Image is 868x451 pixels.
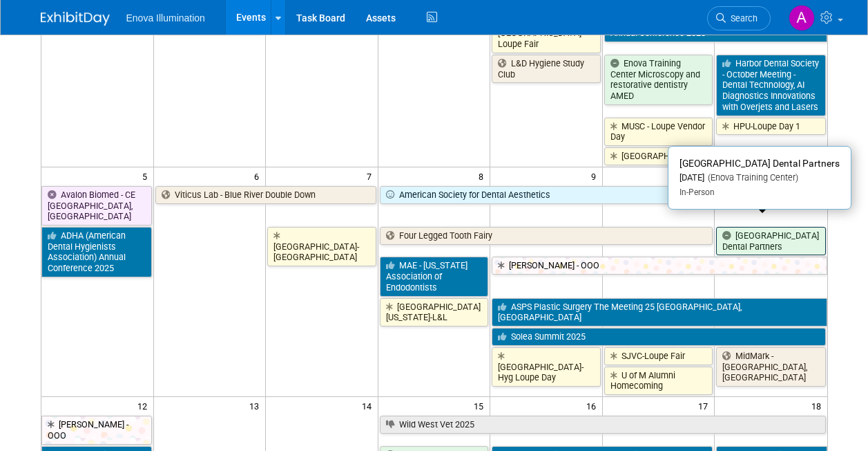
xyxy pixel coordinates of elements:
[126,12,205,24] span: Enova Illumination
[707,6,771,30] a: Search
[41,12,110,26] img: ExhibitDay
[365,167,378,185] span: 7
[360,397,378,414] span: 14
[716,227,825,255] a: [GEOGRAPHIC_DATA] Dental Partners
[604,347,713,365] a: SJVC-Loupe Fair
[41,186,152,225] a: Avalon Biomed - CE [GEOGRAPHIC_DATA], [GEOGRAPHIC_DATA]
[41,227,152,277] a: ADHA (American Dental Hygienists Association) Annual Conference 2025
[492,55,601,83] a: L&D Hygiene Study Club
[267,227,376,266] a: [GEOGRAPHIC_DATA]-[GEOGRAPHIC_DATA]
[590,167,602,185] span: 9
[810,397,827,414] span: 18
[492,298,827,326] a: ASPS Plastic Surgery The Meeting 25 [GEOGRAPHIC_DATA], [GEOGRAPHIC_DATA]
[679,172,840,184] div: [DATE]
[380,227,713,245] a: Four Legged Tooth Fairy
[477,167,490,185] span: 8
[472,397,490,414] span: 15
[380,257,489,296] a: MAE - [US_STATE] Association of Endodontists
[697,397,714,414] span: 17
[604,55,713,105] a: Enova Training Center Microscopy and restorative dentistry AMED
[704,172,798,183] span: (Enova Training Center)
[716,347,825,387] a: MidMark - [GEOGRAPHIC_DATA], [GEOGRAPHIC_DATA]
[136,397,153,414] span: 12
[726,13,758,24] span: Search
[604,118,713,146] a: MUSC - Loupe Vendor Day
[585,397,602,414] span: 16
[492,328,825,346] a: Solea Summit 2025
[789,5,815,31] img: Andrea Miller
[604,367,713,395] a: U of M Alumni Homecoming
[380,186,826,204] a: American Society for Dental Aesthetics
[679,187,715,197] span: In-Person
[248,397,265,414] span: 13
[253,167,265,185] span: 6
[679,158,840,169] span: [GEOGRAPHIC_DATA] Dental Partners
[716,55,825,116] a: Harbor Dental Society - October Meeting - Dental Technology, AI Diagnostics Innovations with Over...
[380,298,489,326] a: [GEOGRAPHIC_DATA][US_STATE]-L&L
[492,347,601,387] a: [GEOGRAPHIC_DATA]-Hyg Loupe Day
[141,167,153,185] span: 5
[492,257,827,275] a: [PERSON_NAME] - OOO
[716,118,825,136] a: HPU-Loupe Day 1
[41,416,152,444] a: [PERSON_NAME] - OOO
[604,147,713,165] a: [GEOGRAPHIC_DATA]
[380,416,826,434] a: Wild West Vet 2025
[155,186,376,204] a: Viticus Lab - Blue River Double Down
